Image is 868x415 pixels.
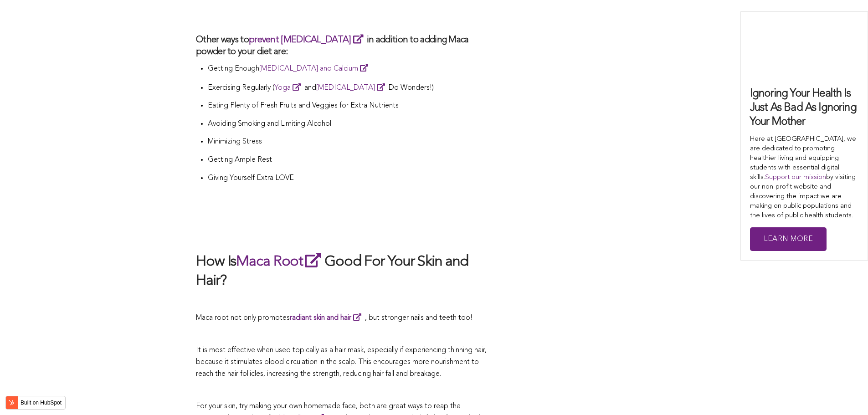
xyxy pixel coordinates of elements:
a: radiant skin and hair [290,314,365,322]
p: Eating Plenty of Fresh Fruits and Veggies for Extra Nutrients [208,100,492,112]
h3: Other ways to in addition to adding Maca powder to your diet are: [196,33,492,58]
label: Built on HubSpot [17,397,65,409]
a: Learn More [750,227,827,251]
span: It is most effective when used topically as a hair mask, especially if experiencing thinning hair... [196,347,487,377]
a: Yoga [274,84,304,92]
button: Built on HubSpot [5,396,66,410]
p: Minimizing Stress [208,136,492,148]
a: prevent [MEDICAL_DATA] [249,36,367,45]
span: Maca root not only promotes , but stronger nails and teeth too! [196,314,473,322]
a: Maca Root [236,255,324,269]
p: Giving Yourself Extra LOVE! [208,173,492,184]
p: Getting Enough [208,62,492,75]
iframe: Chat Widget [822,371,868,415]
a: [MEDICAL_DATA] and Calcium [259,65,372,72]
p: Exercising Regularly ( and Do Wonders!) [208,82,492,94]
a: [MEDICAL_DATA] [316,84,389,92]
p: Getting Ample Rest [208,154,492,166]
p: Avoiding Smoking and Limiting Alcohol [208,118,492,130]
img: HubSpot sprocket logo [6,397,17,408]
h2: How Is Good For Your Skin and Hair? [196,251,492,291]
